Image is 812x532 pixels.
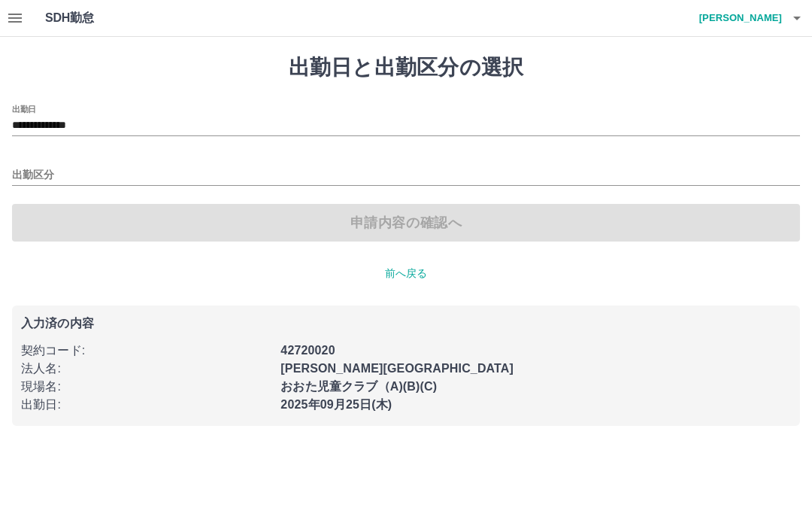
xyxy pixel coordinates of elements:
[21,396,271,414] p: 出勤日 :
[280,380,437,393] b: おおた児童クラブ（A)(B)(C)
[21,342,271,360] p: 契約コード :
[12,103,36,114] label: 出勤日
[21,378,271,396] p: 現場名 :
[280,398,392,411] b: 2025年09月25日(木)
[21,360,271,378] p: 法人名 :
[12,55,800,81] h1: 出勤日と出勤区分の選択
[12,266,800,281] p: 前へ戻る
[21,318,791,330] p: 入力済の内容
[280,362,514,375] b: [PERSON_NAME][GEOGRAPHIC_DATA]
[280,344,335,357] b: 42720020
